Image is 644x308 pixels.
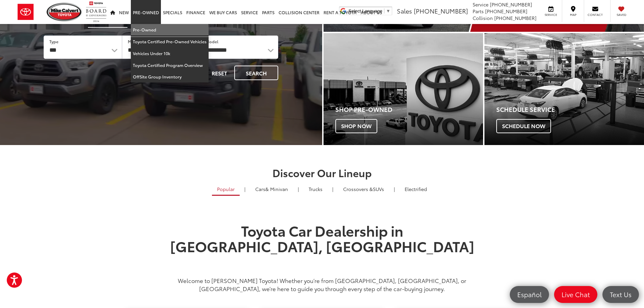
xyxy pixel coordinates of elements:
span: Saved [614,13,629,17]
img: Mike Calvert Toyota [47,3,82,21]
a: Toyota Certified Program Overview [131,60,209,71]
span: Text Us [606,290,635,299]
a: Vehicles Under 10k [131,48,209,60]
span: Schedule Now [496,119,551,133]
a: Cars [250,183,293,195]
span: Crossovers & [343,186,373,192]
div: Toyota [324,33,483,145]
span: [PHONE_NUMBER] [494,15,536,21]
li: | [243,186,247,192]
h4: Schedule Service [496,106,644,113]
a: Electrified [400,183,432,195]
label: Model [206,39,218,44]
a: Shop Pre-Owned Shop Now [324,33,483,145]
a: Toyota Certified Pre-Owned Vehicles [131,36,209,48]
span: Collision [473,15,493,21]
a: Live Chat [554,286,597,303]
label: Make [128,39,139,44]
a: Schedule Service Schedule Now [484,33,644,145]
a: SUVs [338,183,389,195]
a: Pre-Owned [131,24,209,36]
p: Welcome to [PERSON_NAME] Toyota! Whether you’re from [GEOGRAPHIC_DATA], [GEOGRAPHIC_DATA], or [GE... [165,276,479,292]
h4: Shop Pre-Owned [335,106,483,113]
h1: Toyota Car Dealership in [GEOGRAPHIC_DATA], [GEOGRAPHIC_DATA] [165,222,479,269]
li: | [331,186,335,192]
span: Service [543,13,558,17]
span: Sales [397,6,412,15]
span: [PHONE_NUMBER] [414,6,468,15]
span: Contact [588,13,603,17]
li: | [392,186,397,192]
span: Parts [473,8,484,15]
label: Type [49,39,58,44]
li: | [296,186,301,192]
span: [PHONE_NUMBER] [490,1,532,8]
span: & Minivan [265,186,288,192]
span: Map [566,13,580,17]
span: ▼ [386,8,390,14]
button: Reset [206,66,233,80]
span: [PHONE_NUMBER] [485,8,527,15]
a: OffSite Group Inventory [131,71,209,82]
span: Shop Now [335,119,377,133]
span: Live Chat [558,290,593,299]
a: Trucks [304,183,328,195]
span: Service [473,1,488,8]
a: Popular [212,183,240,196]
span: Español [514,290,545,299]
h2: Discover Our Lineup [84,167,560,178]
div: Toyota [484,33,644,145]
button: Search [234,66,278,80]
a: Text Us [602,286,639,303]
a: Español [510,286,549,303]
